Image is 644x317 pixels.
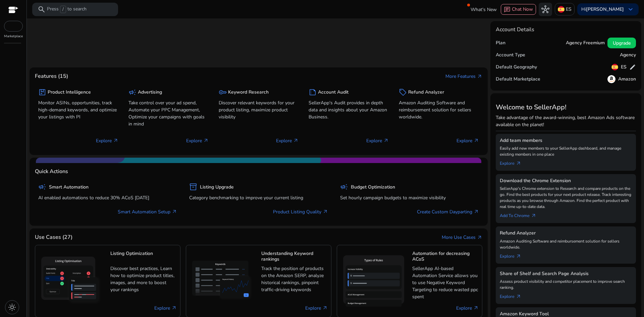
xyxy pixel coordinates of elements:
button: hub [539,3,552,16]
h5: Amazon Keyword Tool [500,311,632,317]
span: arrow_outward [203,138,209,143]
span: What's New [471,4,497,15]
span: hub [541,5,549,13]
h5: Download the Chrome Extension [500,178,632,184]
span: sell [399,88,407,96]
h5: Listing Upgrade [200,184,234,190]
button: Upgrade [607,38,636,48]
span: arrow_outward [113,138,118,143]
h5: Listing Optimization [110,251,177,263]
p: Press to search [47,6,87,13]
a: Add To Chrome [500,210,542,219]
p: ES [566,3,572,15]
a: Explore [456,305,479,312]
span: arrow_outward [516,294,521,299]
h3: Welcome to SellerApp! [496,103,636,111]
span: Chat Now [512,6,533,12]
p: Explore [96,137,118,144]
h5: Product Intelligence [48,90,91,95]
span: campaign [340,183,348,191]
span: arrow_outward [477,74,482,79]
span: keyboard_arrow_down [627,5,635,13]
a: Explorearrow_outward [500,157,527,167]
a: Smart Automation Setup [118,208,177,215]
h5: Share of Shelf and Search Page Analysis [500,271,632,277]
p: Marketplace [4,34,23,39]
img: amazon.svg [607,75,615,83]
p: Hi [581,7,624,12]
span: arrow_outward [473,305,479,311]
span: arrow_outward [474,138,479,143]
a: Create Custom Dayparting [417,208,479,215]
span: chat [504,6,511,13]
p: Take advantage of the award-winning, best Amazon Ads software available on the planet! [496,114,636,128]
p: Assess product visibility and competitor placement to improve search ranking. [500,278,632,290]
p: Take control over your ad spend, Automate your PPC Management, Optimize your campaigns with goals... [128,99,209,127]
h5: Plan [496,40,505,46]
span: arrow_outward [474,209,479,214]
p: Amazon Auditing Software and reimbursement solution for sellers worldwide. [399,99,479,120]
span: arrow_outward [323,209,328,214]
span: search [38,5,46,13]
h5: Amazon [618,76,636,82]
span: arrow_outward [322,305,328,311]
img: Automation for decreasing ACoS [340,253,407,309]
h4: Quick Actions [35,168,68,175]
h5: ES [621,64,627,70]
span: / [60,6,66,13]
span: campaign [128,88,137,96]
a: More Use Casesarrow_outward [442,234,482,241]
h5: Refund Analyzer [500,230,632,236]
h5: Smart Automation [49,184,89,190]
span: arrow_outward [516,161,521,166]
span: campaign [38,183,46,191]
b: [PERSON_NAME] [586,6,624,12]
p: Amazon Auditing Software and reimbursement solution for sellers worldwide. [500,238,632,250]
img: Understanding Keyword rankings [190,258,256,304]
p: SellerApp's Audit provides in depth data and insights about your Amazon Business. [309,99,389,120]
span: key [219,88,227,96]
a: Product Listing Quality [273,208,328,215]
p: Track the position of products on the Amazon SERP, analyze historical rankings, pinpoint traffic-... [261,265,328,294]
span: summarize [309,88,317,96]
img: es.svg [611,64,618,70]
p: Explore [186,137,209,144]
a: Explore [154,305,177,312]
h4: Use Cases (27) [35,234,72,241]
img: es.svg [558,6,565,13]
h4: Features (15) [35,73,68,80]
span: arrow_outward [171,305,177,311]
img: Listing Optimization [39,254,105,308]
p: Explore [457,137,479,144]
span: inventory_2 [189,183,197,191]
span: edit [629,64,636,70]
a: Explorearrow_outward [500,290,527,300]
h5: Default Geography [496,64,537,70]
h5: Refund Analyzer [408,90,444,95]
h5: Keyword Research [228,90,269,95]
p: Category benchmarking to improve your current listing [189,194,328,201]
span: Upgrade [613,40,631,47]
span: package [38,88,46,96]
p: Explore [366,137,389,144]
h5: Budget Optimization [351,184,395,190]
p: Discover best practices, Learn how to optimize product titles, images, and more to boost your ran... [110,265,177,294]
h5: Default Marketplace [496,76,540,82]
a: Explorearrow_outward [500,250,527,260]
span: light_mode [8,303,16,311]
a: More Featuresarrow_outward [445,73,482,80]
h5: Agency [620,52,636,58]
p: Monitor ASINs, opportunities, track high-demand keywords, and optimize your listings with PI [38,99,118,120]
span: arrow_outward [293,138,299,143]
p: Explore [276,137,299,144]
button: chatChat Now [501,4,536,15]
span: arrow_outward [383,138,389,143]
p: Set hourly campaign budgets to maximize visibility [340,194,479,201]
h5: Add team members [500,138,632,144]
p: SellerApp AI-based Automation Service allows you to use Negative Keyword Targeting to reduce wast... [412,265,479,300]
h5: Understanding Keyword rankings [261,251,328,263]
p: AI enabled automations to reduce 30% ACoS [DATE] [38,194,177,201]
span: arrow_outward [477,235,482,240]
h5: Account Audit [318,90,348,95]
span: arrow_outward [516,254,521,259]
